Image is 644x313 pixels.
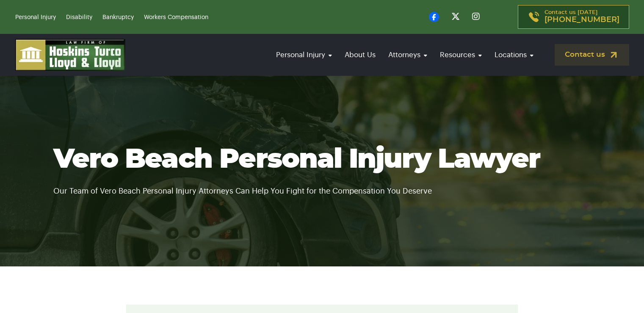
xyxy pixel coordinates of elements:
[544,10,619,24] p: Contact us [DATE]
[436,43,486,67] a: Resources
[555,44,629,66] a: Contact us
[53,145,591,175] h1: Vero Beach Personal Injury Lawyer
[272,43,336,67] a: Personal Injury
[15,14,56,20] a: Personal Injury
[518,5,629,29] a: Contact us [DATE][PHONE_NUMBER]
[53,175,591,197] p: Our Team of Vero Beach Personal Injury Attorneys Can Help You Fight for the Compensation You Deserve
[384,43,431,67] a: Attorneys
[15,39,125,71] img: logo
[340,43,380,67] a: About Us
[144,14,208,20] a: Workers Compensation
[102,14,134,20] a: Bankruptcy
[544,16,619,24] span: [PHONE_NUMBER]
[490,43,538,67] a: Locations
[66,14,92,20] a: Disability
